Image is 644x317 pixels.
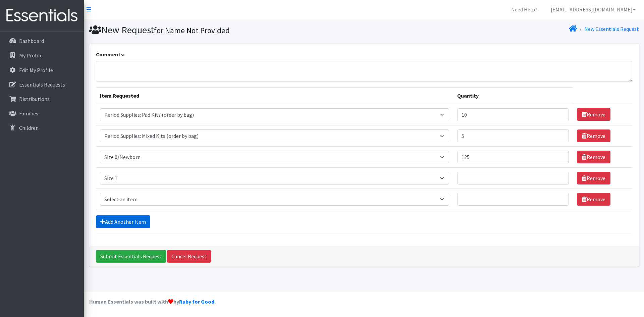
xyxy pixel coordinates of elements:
a: My Profile [3,49,81,62]
strong: Human Essentials was built with by . [89,298,216,305]
a: Remove [577,108,610,121]
a: Need Help? [506,3,543,16]
a: Add Another Item [96,215,150,228]
p: Children [19,124,39,131]
h1: New Request [89,24,362,36]
a: New Essentials Request [584,25,639,32]
a: Essentials Requests [3,78,81,91]
a: Ruby for Good [179,298,214,305]
a: Remove [577,172,610,184]
a: Remove [577,151,610,163]
p: Dashboard [19,38,44,44]
a: Children [3,121,81,135]
p: Essentials Requests [19,81,65,88]
a: Remove [577,129,610,142]
th: Item Requested [96,87,453,104]
a: Edit My Profile [3,63,81,77]
a: Remove [577,193,610,206]
img: HumanEssentials [3,4,81,27]
a: [EMAIL_ADDRESS][DOMAIN_NAME] [545,3,641,16]
p: My Profile [19,52,43,59]
label: Comments: [96,50,124,58]
p: Families [19,110,38,117]
a: Families [3,107,81,120]
th: Quantity [453,87,573,104]
a: Cancel Request [167,250,211,263]
p: Distributions [19,96,50,102]
a: Dashboard [3,34,81,48]
input: Submit Essentials Request [96,250,166,263]
p: Edit My Profile [19,67,53,73]
a: Distributions [3,92,81,106]
small: for Name Not Provided [154,25,230,35]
